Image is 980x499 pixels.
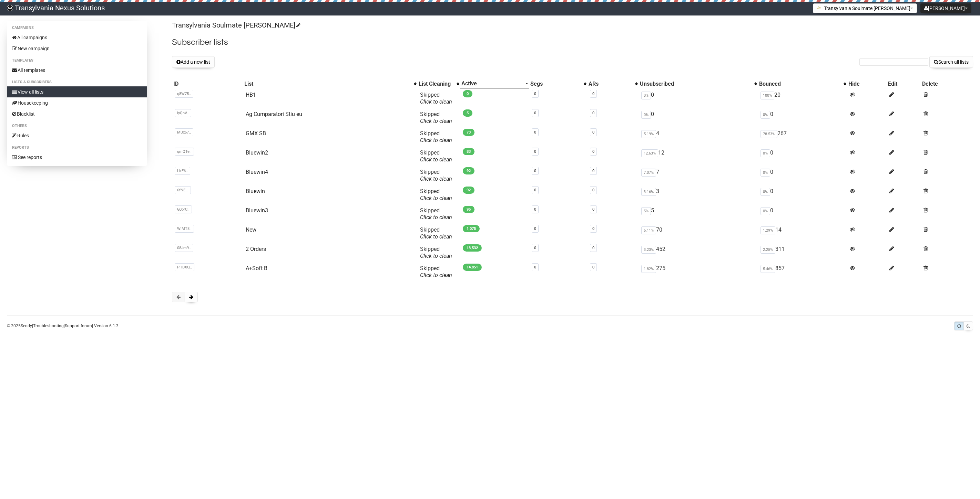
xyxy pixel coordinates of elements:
[848,81,885,87] div: Hide
[246,226,256,233] a: New
[922,81,972,87] div: Delete
[641,111,651,119] span: 0%
[887,79,920,89] th: Edit: No sort applied, sorting is disabled
[641,130,656,138] span: 5.19%
[463,109,472,117] span: 5
[463,148,474,155] span: 83
[175,148,194,156] span: qmQTe..
[463,206,474,213] span: 95
[847,79,887,89] th: Hide: No sort applied, sorting is disabled
[760,130,777,138] span: 78.53%
[760,92,774,99] span: 100%
[534,92,536,96] a: 0
[420,118,452,124] a: Click to clean
[758,79,847,89] th: Bounced: No sort applied, activate to apply an ascending sort
[534,169,536,173] a: 0
[420,233,452,240] a: Click to clean
[640,81,751,87] div: Unsubscribed
[420,130,452,144] span: Skipped
[175,205,192,213] span: G0prC..
[760,265,775,273] span: 5.46%
[7,144,147,152] li: Reports
[641,149,658,157] span: 12.63%
[758,108,847,127] td: 0
[7,78,147,86] li: Lists & subscribers
[641,92,651,99] span: 0%
[760,188,770,196] span: 0%
[639,127,758,147] td: 4
[7,32,147,43] a: All campaigns
[243,79,418,89] th: List: No sort applied, activate to apply an ascending sort
[7,130,147,141] a: Rules
[888,81,919,87] div: Edit
[760,226,775,234] span: 1.29%
[7,86,147,97] a: View all lists
[463,244,482,252] span: 13,532
[420,265,452,278] span: Skipped
[534,207,536,212] a: 0
[641,246,656,254] span: 3.23%
[7,24,147,32] li: Campaigns
[641,207,651,215] span: 5%
[639,224,758,243] td: 70
[592,188,594,192] a: 0
[758,243,847,262] td: 311
[758,224,847,243] td: 14
[172,36,973,49] h2: Subscriber lists
[420,156,452,163] a: Click to clean
[920,3,971,13] button: [PERSON_NAME]
[175,186,191,194] span: 6fNEI..
[759,81,840,87] div: Bounced
[758,185,847,204] td: 0
[173,81,241,87] div: ID
[175,167,190,175] span: LirF6..
[463,225,480,232] span: 1,075
[7,97,147,108] a: Housekeeping
[463,167,474,174] span: 92
[758,204,847,224] td: 0
[641,226,656,234] span: 6.11%
[246,188,265,194] a: Bluewin
[172,79,243,89] th: ID: No sort applied, sorting is disabled
[534,111,536,115] a: 0
[639,89,758,108] td: 0
[760,111,770,119] span: 0%
[33,323,64,328] a: Troubleshooting
[534,226,536,231] a: 0
[420,226,452,240] span: Skipped
[7,122,147,130] li: Others
[639,204,758,224] td: 5
[592,226,594,231] a: 0
[246,169,268,175] a: Bluewin4
[21,323,32,328] a: Sendy
[172,21,299,29] a: Transylvania Soulmate [PERSON_NAME]
[758,89,847,108] td: 20
[639,166,758,185] td: 7
[7,43,147,54] a: New campaign
[534,265,536,269] a: 0
[246,265,267,272] a: A+Soft B
[921,79,973,89] th: Delete: No sort applied, sorting is disabled
[760,149,770,157] span: 0%
[639,79,758,89] th: Unsubscribed: No sort applied, activate to apply an ascending sort
[758,262,847,282] td: 857
[758,147,847,166] td: 0
[592,207,594,212] a: 0
[420,176,452,182] a: Click to clean
[639,108,758,127] td: 0
[587,79,639,89] th: ARs: No sort applied, activate to apply an ascending sort
[534,246,536,250] a: 0
[7,322,119,330] p: © 2025 | | | Version 6.1.3
[420,137,452,144] a: Click to clean
[592,149,594,154] a: 0
[760,169,770,177] span: 0%
[420,188,452,201] span: Skipped
[592,246,594,250] a: 0
[246,246,266,252] a: 2 Orders
[175,263,194,271] span: PHDXQ..
[589,81,632,87] div: ARs
[175,128,193,136] span: MUx67..
[420,195,452,201] a: Click to clean
[7,65,147,76] a: All templates
[246,111,302,117] a: Ag Cumparatori Stiu eu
